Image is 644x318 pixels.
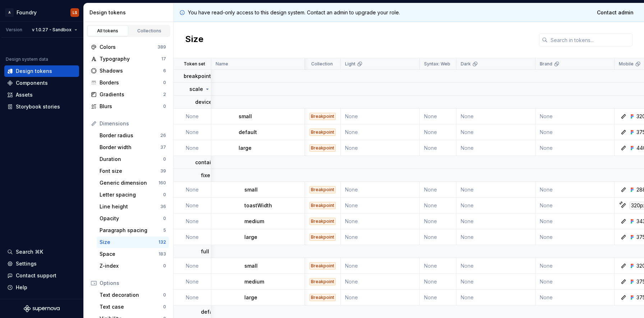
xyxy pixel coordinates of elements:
td: None [456,274,535,290]
a: Border radius26 [97,130,169,141]
a: Borders0 [88,77,169,88]
div: 5 [163,227,166,233]
span: v 1.0.27 - Sandbox [32,27,72,33]
td: None [174,290,211,305]
div: Breakpoint [309,144,336,152]
div: Borders [100,79,163,86]
p: Dark [461,61,471,67]
a: Typography17 [88,53,169,65]
div: 37 [160,144,166,150]
a: Components [4,77,79,89]
p: You have read-only access to this design system. Contact an admin to upgrade your role. [188,9,400,16]
td: None [456,140,535,156]
td: None [341,290,420,305]
a: Line height36 [97,201,169,212]
td: None [174,198,211,213]
td: None [420,213,456,229]
td: None [535,140,615,156]
td: None [535,274,615,290]
a: Blurs0 [88,101,169,112]
div: Components [16,79,48,87]
p: Token set [184,61,205,67]
td: None [420,124,456,140]
a: Assets [4,89,79,101]
a: Paragraph spacing5 [97,225,169,236]
td: None [535,213,615,229]
div: Line height [100,203,160,210]
a: Text decoration0 [97,289,169,301]
p: Mobile [619,61,634,67]
div: 389 [157,44,166,50]
p: full [201,248,209,255]
div: Design tokens [16,68,52,75]
td: None [341,213,420,229]
a: Storybook stories [4,101,79,112]
p: large [244,234,257,241]
td: None [456,258,535,274]
div: Breakpoint [309,129,336,136]
p: large [239,144,252,152]
td: None [341,229,420,245]
button: Search ⌘K [4,246,79,258]
div: 0 [163,263,166,269]
td: None [174,124,211,140]
p: Name [216,61,228,67]
div: 183 [158,251,166,257]
div: LS [73,10,77,15]
td: None [420,140,456,156]
a: Text case0 [97,301,169,313]
td: None [341,258,420,274]
div: Breakpoint [309,262,336,269]
div: Breakpoint [309,113,336,120]
div: Generic dimension [100,179,158,186]
a: Size132 [97,236,169,248]
p: default [239,129,257,136]
td: None [174,229,211,245]
td: None [535,198,615,213]
a: Duration0 [97,153,169,165]
td: None [174,258,211,274]
div: A [5,8,14,17]
a: Space183 [97,248,169,260]
td: None [174,213,211,229]
div: 0 [163,80,166,86]
td: None [456,229,535,245]
div: Space [100,250,158,258]
div: Colors [100,43,157,51]
td: None [535,229,615,245]
td: None [420,182,456,198]
svg: Supernova Logo [24,305,60,312]
a: Z-index0 [97,260,169,272]
div: 26 [160,133,166,138]
div: Paragraph spacing [100,227,163,234]
td: None [341,140,420,156]
div: Breakpoint [309,186,336,193]
div: Shadows [100,67,163,74]
div: 17 [161,56,166,62]
p: Collection [311,61,333,67]
button: v 1.0.27 - Sandbox [29,25,80,35]
td: None [341,198,420,213]
td: None [420,198,456,213]
div: Opacity [100,215,163,222]
td: None [174,109,211,124]
div: Z-index [100,262,163,269]
div: Breakpoint [309,234,336,241]
td: None [535,109,615,124]
div: Breakpoint [309,278,336,285]
div: Border radius [100,132,160,139]
a: Design tokens [4,65,79,77]
td: None [174,182,211,198]
a: Shadows6 [88,65,169,77]
a: Font size39 [97,165,169,177]
td: None [341,124,420,140]
p: toastWidth [244,202,272,209]
p: medium [244,278,264,285]
div: 6 [163,68,166,74]
div: 36 [160,204,166,209]
p: small [244,262,258,269]
td: None [341,109,420,124]
p: medium [244,218,264,225]
p: large [244,294,257,301]
div: Options [100,280,166,287]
